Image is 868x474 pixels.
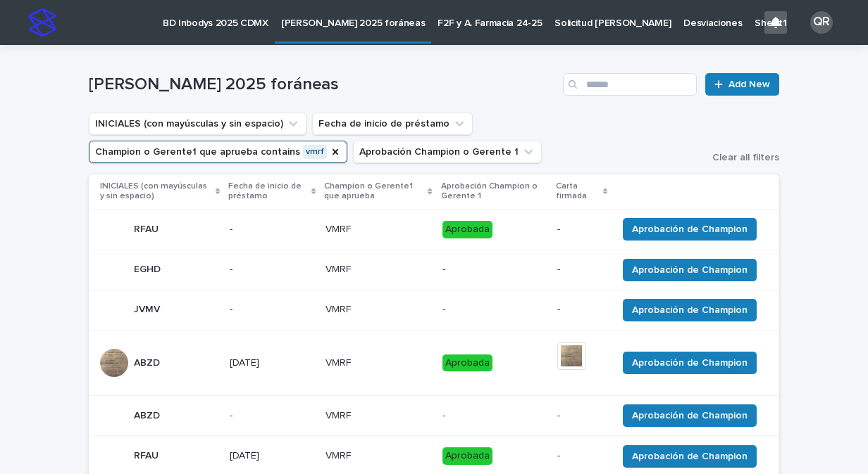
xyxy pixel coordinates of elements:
p: RFAU [134,447,161,462]
p: [DATE] [230,357,314,369]
button: Fecha de inicio de préstamo [312,113,473,135]
p: VMRF [325,354,354,369]
p: Fecha de inicio de préstamo [228,179,308,205]
tr: RFAURFAU -VMRFVMRF Aprobada-Aprobación de Champion [89,209,779,250]
div: QR [810,11,833,34]
p: VMRF [325,301,354,316]
input: Search [563,73,697,96]
button: Aprobación de Champion [623,218,757,241]
span: Aprobación de Champion [632,356,748,370]
p: - [230,410,314,422]
p: - [230,304,314,316]
span: Aprobación de Champion [632,449,748,463]
tr: EGHDEGHD -VMRFVMRF --Aprobación de Champion [89,250,779,290]
div: Aprobada [442,354,492,372]
button: Champion o Gerente1 que aprueba [89,141,347,163]
p: - [557,304,606,316]
p: - [557,264,606,276]
img: stacker-logo-s-only.png [28,8,56,37]
tr: ABZDABZD -VMRFVMRF --Aprobación de Champion [89,396,779,436]
p: Carta firmada [556,179,600,205]
p: VMRF [325,407,354,422]
p: [DATE] [230,450,314,462]
button: INICIALES (con mayúsculas y sin espacio) [89,113,306,135]
p: JVMV [134,301,163,316]
button: Aprobación de Champion [623,352,757,374]
h1: [PERSON_NAME] 2025 foráneas [89,75,557,95]
p: - [442,264,546,276]
p: - [442,304,546,316]
p: VMRF [325,447,354,462]
a: Add New [705,73,779,96]
p: EGHD [134,261,163,276]
p: ABZD [134,407,163,422]
span: Aprobación de Champion [632,263,748,277]
p: - [557,410,606,422]
tr: JVMVJVMV -VMRFVMRF --Aprobación de Champion [89,290,779,330]
p: ABZD [134,354,163,369]
p: RFAU [134,221,161,236]
button: Aprobación de Champion [623,259,757,281]
p: - [230,224,314,236]
p: VMRF [325,221,354,236]
tr: ABZDABZD [DATE]VMRFVMRF AprobadaAprobación de Champion [89,330,779,396]
p: - [557,224,606,236]
p: Champion o Gerente1 que aprueba [324,179,424,205]
button: Aprobación de Champion [623,299,757,321]
p: Aprobación Champion o Gerente 1 [441,179,547,205]
button: Aprobación de Champion [623,404,757,427]
span: Aprobación de Champion [632,409,748,423]
button: Aprobación de Champion [623,445,757,468]
p: - [230,264,314,276]
span: Aprobación de Champion [632,303,748,317]
span: Clear all filters [712,153,779,162]
button: Clear all filters [701,153,779,162]
button: Aprobación Champion o Gerente 1 [353,141,542,163]
span: Aprobación de Champion [632,222,748,236]
p: - [557,450,606,462]
p: INICIALES (con mayúsculas y sin espacio) [100,179,212,205]
span: Add New [728,79,770,89]
div: Aprobada [442,447,492,465]
div: Aprobada [442,221,492,238]
p: - [442,410,546,422]
p: VMRF [325,261,354,276]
